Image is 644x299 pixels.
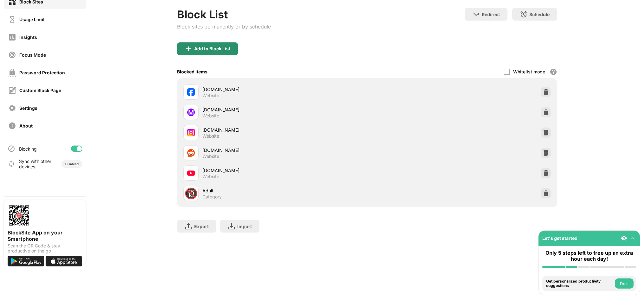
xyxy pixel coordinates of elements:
[19,52,46,58] div: Focus Mode
[237,224,252,229] div: Import
[202,187,367,194] div: Adult
[202,133,219,139] div: Website
[202,153,219,159] div: Website
[19,88,61,93] div: Custom Block Page
[184,187,198,200] div: 🔞
[8,204,30,227] img: options-page-qr-code.png
[65,162,79,166] div: Disabled
[19,146,37,152] div: Blocking
[19,105,37,111] div: Settings
[194,224,209,229] div: Export
[529,12,550,17] div: Schedule
[621,235,627,241] img: eye-not-visible.svg
[177,23,271,30] div: Block sites permanently or by schedule
[630,235,636,241] img: omni-setup-toggle.svg
[187,149,195,157] img: favicons
[177,69,207,74] div: Blocked Items
[187,129,195,136] img: favicons
[187,88,195,96] img: favicons
[513,69,545,74] div: Whitelist mode
[202,174,219,179] div: Website
[546,279,613,288] div: Get personalized productivity suggestions
[202,93,219,98] div: Website
[19,70,65,75] div: Password Protection
[482,12,500,17] div: Redirect
[8,122,16,130] img: about-off.svg
[202,127,367,133] div: [DOMAIN_NAME]
[8,86,16,94] img: customize-block-page-off.svg
[8,229,82,242] div: BlockSite App on your Smartphone
[194,46,230,51] div: Add to Block List
[202,106,367,113] div: [DOMAIN_NAME]
[615,278,634,289] button: Do it
[177,8,271,21] div: Block List
[8,160,15,168] img: sync-icon.svg
[187,169,195,177] img: favicons
[202,167,367,174] div: [DOMAIN_NAME]
[202,194,222,200] div: Category
[8,145,15,153] img: blocking-icon.svg
[19,17,45,22] div: Usage Limit
[202,86,367,93] div: [DOMAIN_NAME]
[8,69,16,77] img: password-protection-off.svg
[8,104,16,112] img: settings-off.svg
[542,235,577,241] div: Let's get started
[187,109,195,116] img: favicons
[8,243,82,253] div: Scan the QR Code & stay productive on the go
[8,256,44,266] img: get-it-on-google-play.svg
[19,34,37,40] div: Insights
[8,51,16,59] img: focus-off.svg
[46,256,82,266] img: download-on-the-app-store.svg
[542,250,636,262] div: Only 5 steps left to free up an extra hour each day!
[202,113,219,119] div: Website
[19,159,52,169] div: Sync with other devices
[202,147,367,153] div: [DOMAIN_NAME]
[8,33,16,41] img: insights-off.svg
[8,16,16,23] img: time-usage-off.svg
[19,123,33,128] div: About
